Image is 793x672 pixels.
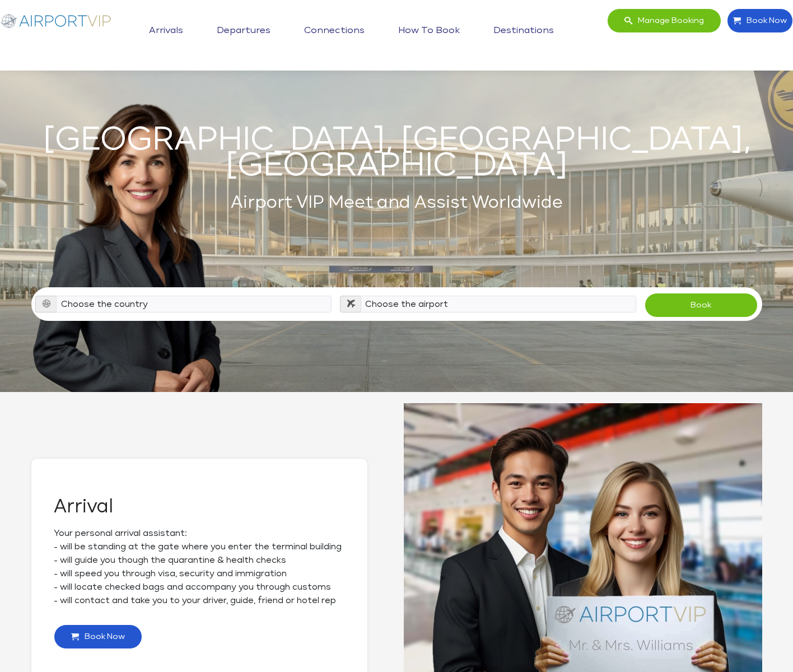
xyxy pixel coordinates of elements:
[54,624,142,649] a: Book Now
[79,625,125,648] span: Book Now
[214,17,273,45] a: Departures
[54,498,345,516] h2: Arrival
[54,527,345,567] p: Your personal arrival assistant: - will be standing at the gate where you enter the terminal buil...
[645,293,758,318] button: Book
[301,17,367,45] a: Connections
[395,17,463,45] a: How to book
[491,17,557,45] a: Destinations
[54,567,345,608] p: - will speed you through visa, security and immigration - will locate checked bags and accompany ...
[146,17,186,45] a: Arrivals
[632,9,704,32] span: Manage booking
[607,8,721,33] a: Manage booking
[727,8,793,33] a: Book Now
[741,9,787,32] span: Book Now
[31,128,762,179] h1: [GEOGRAPHIC_DATA], [GEOGRAPHIC_DATA], [GEOGRAPHIC_DATA]
[31,190,762,216] h2: Airport VIP Meet and Assist Worldwide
